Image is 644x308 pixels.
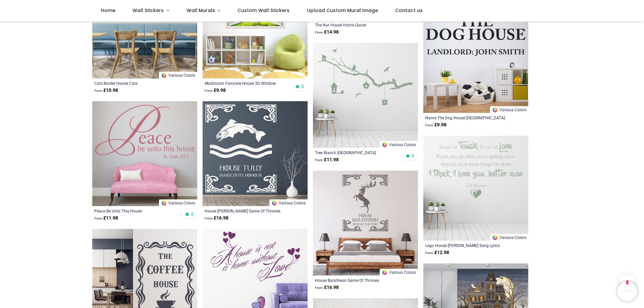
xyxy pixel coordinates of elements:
[186,7,215,14] span: Wall Murals
[425,243,506,248] a: Lego House [PERSON_NAME] Song Lyrics
[94,87,118,94] strong: £ 10.98
[161,72,167,78] img: Color Wheel
[94,208,175,213] a: Peace Be Unto This House [DEMOGRAPHIC_DATA] Verse
[205,89,213,93] span: From
[313,171,418,275] img: House Baratheon Game Of Thrones Wall Sticker
[492,107,498,113] img: Color Wheel
[313,43,418,148] img: Tree Branch Bird House Wall Sticker
[412,153,414,159] span: 5
[94,89,102,93] span: From
[94,217,102,220] span: From
[101,7,115,14] span: Home
[315,158,323,162] span: From
[490,106,528,113] a: Various Colors
[382,269,388,275] img: Color Wheel
[492,235,498,241] img: Color Wheel
[269,199,308,206] a: Various Colors
[94,80,175,86] a: Cats Border House Cats
[425,251,433,255] span: From
[425,115,506,120] a: Name The Dog House [GEOGRAPHIC_DATA]
[307,7,378,14] span: Upload Custom Mural Image
[490,234,528,241] a: Various Colors
[205,208,285,213] a: House [PERSON_NAME] Game Of Thrones
[271,200,277,206] img: Color Wheel
[425,123,433,127] span: From
[423,8,528,113] img: Personalised Name The Dog House Bar Man Cave Wall Sticker
[161,200,167,206] img: Color Wheel
[205,87,226,94] strong: £ 9.98
[205,80,285,86] a: Mushroom Fairytale House 3D Window
[94,215,118,222] strong: £ 11.98
[425,122,446,128] strong: £ 9.98
[315,30,323,34] span: From
[92,101,197,206] img: Peace Be Unto This House Bible Verse Wall Sticker
[315,157,339,163] strong: £ 11.98
[315,278,396,283] a: House Baratheon Game Of Thrones
[205,215,228,222] strong: £ 16.98
[237,7,289,14] span: Custom Wall Stickers
[617,281,637,301] iframe: Brevo live chat
[159,72,197,78] a: Various Colors
[132,7,164,14] span: Wall Stickers
[315,286,323,290] span: From
[315,29,339,36] strong: £ 14.98
[395,7,423,14] span: Contact us
[380,269,418,275] a: Various Colors
[315,22,396,27] a: The Nut House Home Quote
[315,150,396,155] a: Tree Branch [GEOGRAPHIC_DATA]
[203,101,308,206] img: House Tully Game Of Thrones Wall Sticker
[205,217,213,220] span: From
[315,284,339,291] strong: £ 16.98
[382,142,388,148] img: Color Wheel
[380,141,418,148] a: Various Colors
[191,211,194,217] span: 5
[159,199,197,206] a: Various Colors
[301,83,304,89] span: 5
[423,136,528,241] img: Lego House Ed Sheeran Song Lyrics Wall Sticker
[425,249,449,256] strong: £ 12.98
